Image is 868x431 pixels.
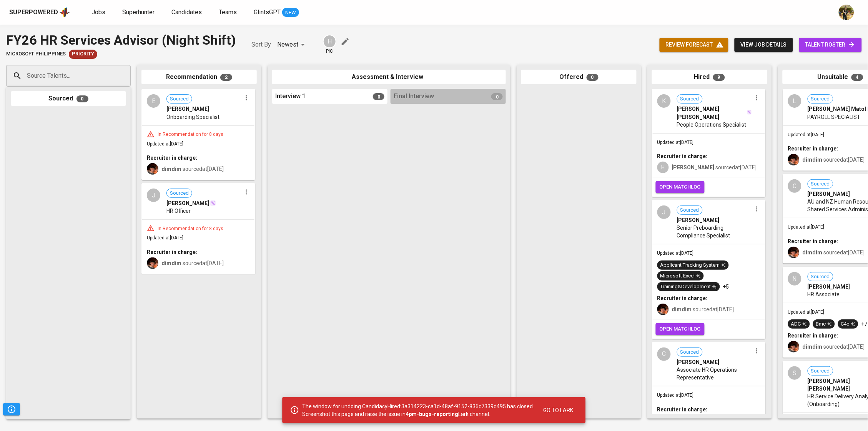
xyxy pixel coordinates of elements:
[788,132,825,137] span: Updated at [DATE]
[672,164,715,170] b: [PERSON_NAME]
[171,8,203,17] a: Candidates
[741,40,787,50] span: view job details
[11,91,126,106] div: Sourced
[76,95,88,102] span: 0
[788,179,801,193] div: C
[155,226,226,232] div: In Recommendation for 8 days
[808,283,850,291] span: [PERSON_NAME]
[808,95,833,103] span: Sourced
[167,95,192,103] span: Sourced
[277,40,298,49] p: Newest
[803,344,823,350] b: dimdim
[799,38,862,52] a: talent roster
[147,163,158,175] img: diemas@glints.com
[141,70,257,85] div: Recommendation
[660,272,701,280] div: Microsoft Excel
[808,105,866,113] span: [PERSON_NAME] Matol
[147,94,160,108] div: E
[155,131,226,138] div: In Recommendation for 8 days
[788,238,838,244] b: Recruiter in charge:
[147,249,197,255] b: Recruiter in charge:
[491,93,503,100] span: 0
[275,92,306,101] span: Interview 1
[657,205,671,219] div: J
[677,207,702,214] span: Sourced
[91,8,105,16] span: Jobs
[677,224,752,239] span: Senior Preboarding Compliance Specialist
[122,8,156,17] a: Superhunter
[660,325,701,334] span: open matchlog
[141,89,255,180] div: ESourced[PERSON_NAME]Onboarding SpecialistIn Recommendation for 8 daysUpdated at[DATE]Recruiter i...
[788,154,800,165] img: diemas@glints.com
[788,341,800,352] img: diemas@glints.com
[788,94,801,108] div: L
[3,403,20,416] button: Pipeline Triggers
[808,180,833,188] span: Sourced
[657,406,708,413] b: Recruiter in charge:
[254,8,281,16] span: GlintsGPT
[808,291,840,298] span: HR Associate
[126,75,128,77] button: Open
[373,93,384,100] span: 0
[521,70,637,85] div: Offered
[147,257,158,269] img: diemas@glints.com
[803,157,865,163] span: sourced at [DATE]
[166,199,209,207] span: [PERSON_NAME]
[210,200,216,206] img: magic_wand.svg
[161,260,224,266] span: sourced at [DATE]
[147,141,183,147] span: Updated at [DATE]
[147,155,197,161] b: Recruiter in charge:
[677,366,752,381] span: Associate HR Operations Representative
[677,349,702,356] span: Sourced
[803,249,865,256] span: sourced at [DATE]
[394,92,434,101] span: Final Interview
[808,190,850,198] span: [PERSON_NAME]
[122,8,155,16] span: Superhunter
[723,283,729,291] p: +5
[803,344,865,350] span: sourced at [DATE]
[861,320,868,328] p: +7
[147,189,160,202] div: J
[406,411,459,417] b: 4pm-bugs-reporting
[6,31,236,50] div: FY26 HR Services Advisor (Night Shift)
[657,251,694,256] span: Updated at [DATE]
[677,121,747,129] span: People Operations Specialist
[166,207,191,215] span: HR Officer
[91,8,107,17] a: Jobs
[272,70,506,85] div: Assessment & Interview
[147,235,183,241] span: Updated at [DATE]
[660,283,717,291] div: Training&Development
[672,306,734,312] span: sourced at [DATE]
[167,190,192,197] span: Sourced
[161,260,181,266] b: dimdim
[657,304,669,315] img: diemas@glints.com
[791,321,807,328] div: ADC
[677,358,720,366] span: [PERSON_NAME]
[166,113,219,121] span: Onboarding Specialist
[808,273,833,281] span: Sourced
[808,368,833,375] span: Sourced
[652,89,766,197] div: KSourced[PERSON_NAME] [PERSON_NAME]People Operations SpecialistUpdated at[DATE]Recruiter in charg...
[841,321,855,328] div: C4c
[747,110,752,115] img: magic_wand.svg
[660,38,728,52] button: review forecast
[839,5,854,20] img: yongcheng@glints.com
[282,9,299,17] span: NEW
[657,153,708,159] b: Recruiter in charge:
[788,272,801,286] div: N
[141,183,255,274] div: JSourced[PERSON_NAME]HR OfficerIn Recommendation for 8 daysUpdated at[DATE]Recruiter in charge:di...
[220,74,232,81] span: 2
[788,366,801,380] div: S
[9,8,58,17] div: Superpowered
[323,35,336,55] div: pic
[672,306,692,312] b: dimdim
[254,8,299,17] a: GlintsGPT NEW
[166,105,209,113] span: [PERSON_NAME]
[735,38,793,52] button: view job details
[656,323,705,335] button: open matchlog
[805,40,856,50] span: talent roster
[657,347,671,361] div: C
[652,70,767,85] div: Hired
[171,8,202,16] span: Candidates
[657,295,708,301] b: Recruiter in charge:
